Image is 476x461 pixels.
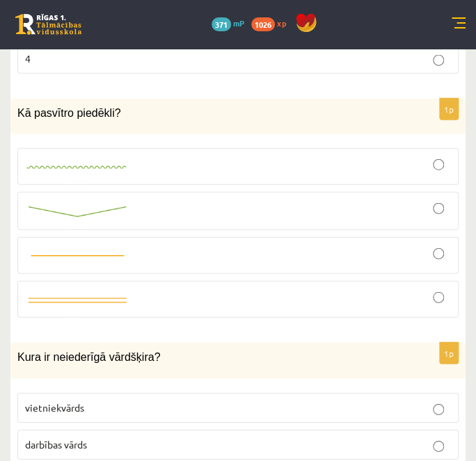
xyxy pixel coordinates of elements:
span: xp [277,17,286,29]
input: 4 [433,55,444,66]
span: darbības vārds [25,438,87,451]
span: vietniekvārds [25,401,84,414]
span: mP [233,17,244,29]
input: darbības vārds [433,441,444,452]
img: Ekr%C4%81nuz%C5%86%C4%93mums_2024-08-12_100450.png [25,294,129,307]
a: 1026 xp [251,17,293,29]
img: Ekr%C4%81nuz%C5%86%C4%93mums_2024-08-12_100432.png [25,252,129,262]
img: Ekr%C4%81nuz%C5%86%C4%93mums_2024-08-12_100426.png [25,163,129,172]
p: 1p [439,98,459,120]
span: Kura ir neiederīgā vārdšķira? [17,351,160,363]
span: 371 [212,17,231,31]
img: Ekr%C4%81nuz%C5%86%C4%93mums_2024-08-12_100437.png [25,204,129,219]
a: Rīgas 1. Tālmācības vidusskola [15,14,81,35]
span: Kā pasvītro piedēkli? [17,107,121,119]
span: 4 [25,52,31,65]
p: 1p [439,342,459,364]
span: 1026 [251,17,275,31]
input: vietniekvārds [433,404,444,415]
